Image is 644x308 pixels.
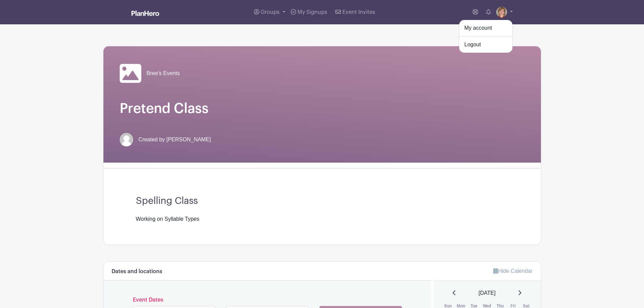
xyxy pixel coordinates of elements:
[112,268,162,275] h6: Dates and locations
[132,10,159,16] img: logo_white-6c42ec7e38ccf1d336a20a19083b03d10ae64f83f12c07503d8b9e83406b4c7d.svg
[297,9,327,15] span: My Signups
[459,39,512,50] a: Logout
[459,20,513,53] div: Groups
[493,268,532,274] a: Hide Calendar
[136,195,508,207] h3: Spelling Class
[132,297,404,303] h6: Event Dates
[479,289,496,297] span: [DATE]
[120,100,525,117] h1: Pretend Class
[342,9,375,15] span: Event Invites
[136,215,508,223] div: Working on Syllable Types
[496,7,507,18] img: jean-larson.jpg
[120,133,133,146] img: default-ce2991bfa6775e67f084385cd625a349d9dcbb7a52a09fb2fda1e96e2d18dcdb.png
[261,9,280,15] span: Groups
[139,136,211,144] span: Created by [PERSON_NAME]
[459,23,512,33] a: My account
[147,69,180,77] span: Bree's Events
